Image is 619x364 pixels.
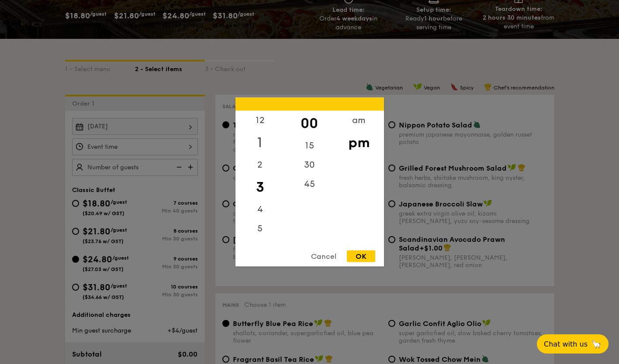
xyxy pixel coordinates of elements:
div: 2 [235,155,285,175]
div: 3 [235,175,285,200]
div: am [334,111,384,130]
div: 1 [235,130,285,155]
div: 4 [235,200,285,219]
div: 15 [285,136,334,155]
div: 00 [285,111,334,136]
div: 12 [235,111,285,130]
div: pm [334,130,384,155]
div: 30 [285,155,334,175]
div: 45 [285,175,334,194]
button: Chat with us🦙 [537,334,609,354]
div: 5 [235,219,285,238]
span: Chat with us [544,340,588,348]
div: OK [347,251,375,262]
div: Cancel [302,251,345,262]
span: 🦙 [591,339,602,349]
div: 6 [235,238,285,258]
